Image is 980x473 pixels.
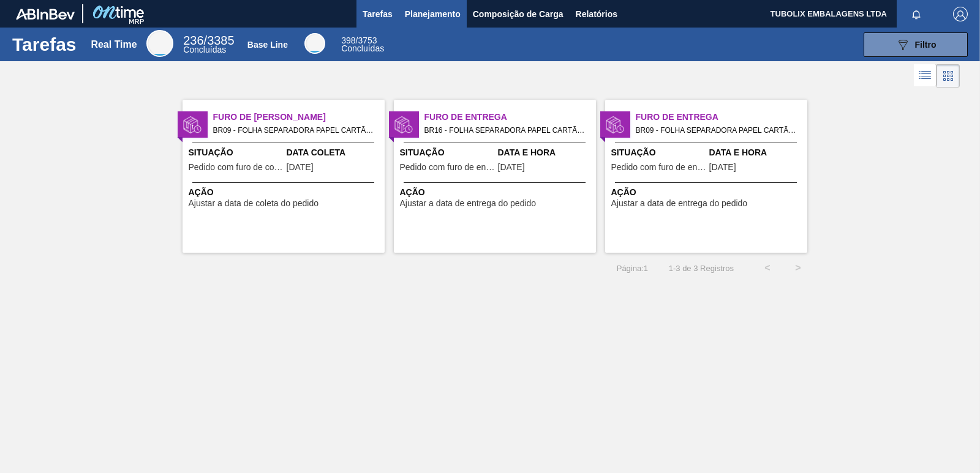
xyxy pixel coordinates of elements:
[183,45,226,54] span: Concluídas
[183,116,202,134] img: status
[400,199,537,208] span: Ajustar a data de entrega do pedido
[498,163,525,172] span: 28/08/2025,
[400,163,495,172] span: Pedido com furo de entrega
[709,146,804,159] span: Data e Hora
[473,7,563,21] span: Composição de Carga
[498,146,593,159] span: Data e Hora
[304,33,325,54] div: Base Line
[611,186,804,199] span: Ação
[363,7,393,21] span: Tarefas
[611,163,706,172] span: Pedido com furo de entrega
[864,32,968,57] button: Filtro
[915,40,937,50] span: Filtro
[247,40,288,50] div: Base Line
[189,146,284,159] span: Situação
[189,186,382,199] span: Ação
[914,64,937,88] div: Visão em Lista
[424,124,586,137] span: BR16 - FOLHA SEPARADORA PAPEL CARTÃO Pedido - 1980699
[394,116,413,134] img: status
[783,253,813,283] button: >
[709,163,736,172] span: 28/08/2025,
[91,39,137,50] div: Real Time
[606,116,624,134] img: status
[16,9,75,20] img: TNhmsLtSVTkK8tSr43FrP2fwEKptu5GPRR3wAAAABJRU5ErkJggg==
[341,35,377,45] span: / 3753
[341,35,355,45] span: 398
[183,34,234,47] span: / 3385
[400,186,593,199] span: Ação
[666,264,734,273] span: 1 - 3 de 3 Registros
[576,7,617,21] span: Relatórios
[611,146,706,159] span: Situação
[937,64,960,88] div: Visão em Cards
[341,37,384,53] div: Base Line
[611,199,748,208] span: Ajustar a data de entrega do pedido
[341,43,384,53] span: Concluídas
[183,35,234,54] div: Real Time
[12,37,77,51] h1: Tarefas
[953,7,968,21] img: Logout
[897,6,936,23] button: Notificações
[636,111,807,124] span: Furo de Entrega
[189,163,284,172] span: Pedido com furo de coleta
[287,146,382,159] span: Data Coleta
[183,34,203,47] span: 236
[424,111,596,124] span: Furo de Entrega
[146,30,173,57] div: Real Time
[617,264,648,273] span: Página : 1
[189,199,319,208] span: Ajustar a data de coleta do pedido
[213,124,375,137] span: BR09 - FOLHA SEPARADORA PAPEL CARTÃO Pedido - 1984637
[400,146,495,159] span: Situação
[752,253,783,283] button: <
[405,7,461,21] span: Planejamento
[287,163,314,172] span: 27/08/2025
[213,111,385,124] span: Furo de Coleta
[636,124,797,137] span: BR09 - FOLHA SEPARADORA PAPEL CARTÃO Pedido - 1984639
